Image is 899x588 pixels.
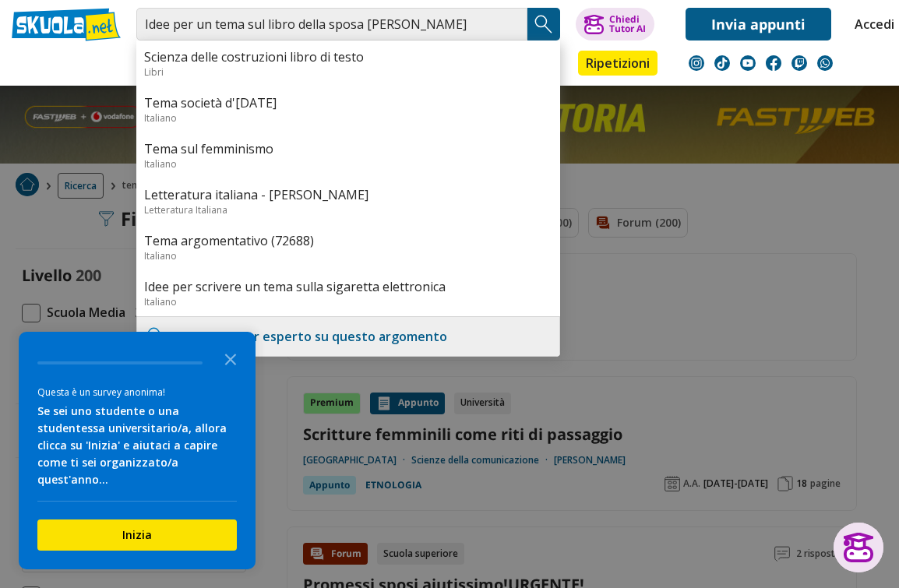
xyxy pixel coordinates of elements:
div: Se sei uno studente o una studentessa universitario/a, allora clicca su 'Inizia' e aiutaci a capi... [37,403,237,488]
button: Close the survey [215,343,246,374]
img: instagram [689,55,704,71]
img: WhatsApp [817,55,833,71]
button: Inizia [37,519,237,551]
a: Trova un tutor esperto su questo argomento [168,328,447,345]
a: Letteratura italiana - [PERSON_NAME] [144,186,552,203]
div: Letteratura Italiana [144,203,552,217]
a: Invia appunti [686,8,831,40]
a: Tema argomentativo (72688) [144,232,552,249]
img: facebook [766,55,781,71]
div: Libri [144,65,552,79]
a: Ripetizioni [578,51,658,76]
img: tiktok [714,55,730,71]
button: Search Button [527,8,560,40]
div: Questa è un survey anonima! [37,385,237,400]
button: ChiediTutor AI [576,8,654,40]
a: Tema società d'[DATE] [144,94,552,111]
a: Idee per scrivere un tema sulla sigaretta elettronica [144,278,552,295]
div: Chiedi Tutor AI [609,15,646,33]
a: Appunti [132,51,203,79]
input: Cerca appunti, riassunti o versioni [136,8,527,40]
img: Cerca appunti, riassunti o versioni [532,12,555,36]
div: Survey [19,332,256,569]
img: youtube [740,55,756,71]
a: Tema sul femminismo [144,140,552,157]
div: Italiano [144,157,552,171]
div: Italiano [144,111,552,125]
div: Italiano [144,295,552,308]
a: Scienza delle costruzioni libro di testo [144,48,552,65]
div: Italiano [144,249,552,262]
img: twitch [791,55,807,71]
img: Trova un tutor esperto [145,325,168,348]
a: Accedi [855,8,887,40]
